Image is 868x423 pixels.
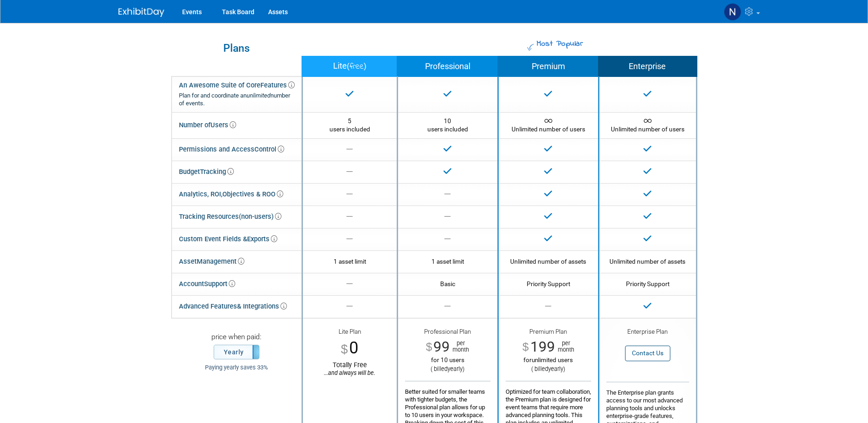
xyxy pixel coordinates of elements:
[527,44,534,51] img: Most Popular
[405,257,491,266] div: 1 asset limit
[179,92,295,108] div: Plan for and coordinate an number of events.
[506,356,591,364] div: unlimited users
[349,338,358,358] span: 0
[506,328,591,338] div: Premium Plan
[405,365,491,373] div: ( billed )
[506,257,591,266] div: Unlimited number of assets
[178,364,295,372] div: Paying yearly saves 33%
[239,212,281,221] span: (non-users)
[254,145,284,153] span: Control
[310,328,390,337] div: Lite Plan
[200,168,234,176] span: Tracking
[214,345,259,359] label: Yearly
[179,300,287,313] div: Advanced Features
[179,119,236,132] div: Number of
[506,365,591,373] div: ( billed )
[512,117,585,133] span: Unlimited number of users
[535,38,583,50] span: Most Popular
[405,356,491,364] div: for 10 users
[433,338,450,355] span: 99
[179,210,281,223] div: Tracking Resources
[204,280,235,288] span: Support
[179,81,295,108] div: An Awesome Suite of Core
[450,340,469,353] span: per month
[548,365,563,372] span: yearly
[302,56,397,77] th: Lite
[179,188,283,201] div: Objectives & ROO
[606,257,689,266] div: Unlimited number of assets
[310,369,390,377] div: ...and always will be.
[341,343,348,355] span: $
[310,117,390,134] div: 5 users included
[260,81,295,89] span: Features
[447,365,463,372] span: yearly
[405,117,491,134] div: 10 users included
[247,92,270,99] i: unlimited
[611,117,685,133] span: Unlimited number of users
[347,62,350,70] span: (
[506,280,591,288] div: Priority Support
[310,361,390,377] div: Totally Free
[364,62,367,70] span: )
[210,121,236,129] span: Users
[350,60,364,73] span: free
[197,257,244,266] span: Management
[523,357,532,363] span: for
[178,332,295,345] div: price when paid:
[625,346,670,361] button: Contact Us
[179,277,235,291] div: Account
[247,235,277,243] span: Exports
[498,56,598,77] th: Premium
[179,255,244,268] div: Asset
[523,342,529,353] span: $
[310,257,390,266] div: 1 asset limit
[724,3,741,21] img: N Williams
[179,190,222,198] span: Analytics, ROI,
[119,8,164,17] img: ExhibitDay
[530,338,555,355] span: 199
[606,328,689,337] div: Enterprise Plan
[179,165,234,179] div: Budget
[176,43,297,54] div: Plans
[405,280,491,288] div: Basic
[237,302,287,310] span: & Integrations
[405,328,491,338] div: Professional Plan
[598,56,696,77] th: Enterprise
[555,340,574,353] span: per month
[426,342,432,353] span: $
[179,143,284,156] div: Permissions and Access
[606,280,689,288] div: Priority Support
[397,56,498,77] th: Professional
[179,233,277,246] div: Custom Event Fields &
